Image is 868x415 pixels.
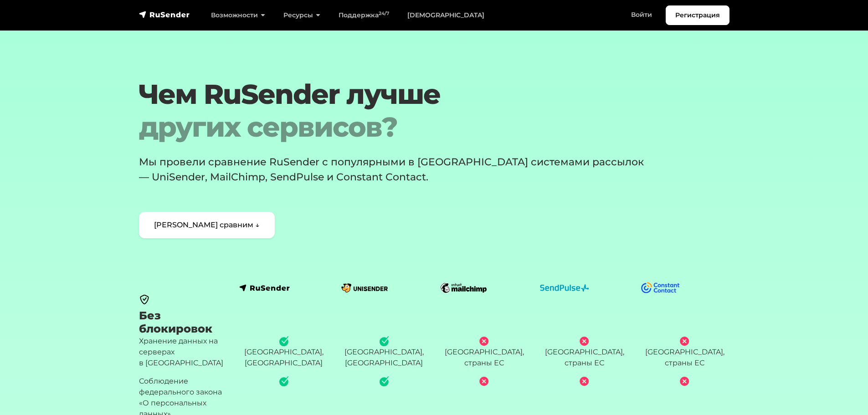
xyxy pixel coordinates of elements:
[239,283,290,292] img: logo-rusender.svg
[139,212,275,238] a: [PERSON_NAME] сравним ↓
[139,111,679,143] span: других сервисов?
[202,6,274,25] a: Возможности
[398,6,493,25] a: [DEMOGRAPHIC_DATA]
[139,309,228,336] h3: Без блокировок
[329,6,398,25] a: Поддержка24/7
[139,10,190,19] img: RuSender
[440,336,529,369] div: [GEOGRAPHIC_DATA], страны ЕС
[640,282,680,293] img: logo-constant-contact.svg
[274,6,329,25] a: Ресурсы
[139,78,679,143] h1: Чем RuSender лучше
[139,336,228,369] p: Хранение данных на серверах в [GEOGRAPHIC_DATA]
[339,283,390,292] img: logo-unisender.svg
[139,154,656,184] p: Мы провели сравнение RuSender с популярными в [GEOGRAPHIC_DATA] системами рассылок — UniSender, M...
[666,5,729,25] a: Регистрация
[540,336,629,369] div: [GEOGRAPHIC_DATA], страны ЕС
[379,10,389,16] sup: 24/7
[622,5,661,24] a: Войти
[139,294,150,305] img: black secure icon
[339,336,429,369] div: [GEOGRAPHIC_DATA], [GEOGRAPHIC_DATA]
[540,284,589,292] img: logo-sendpulse.svg
[640,336,729,369] div: [GEOGRAPHIC_DATA], страны ЕС
[440,282,489,294] img: logo-mailchimp.svg
[239,336,329,369] div: [GEOGRAPHIC_DATA], [GEOGRAPHIC_DATA]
